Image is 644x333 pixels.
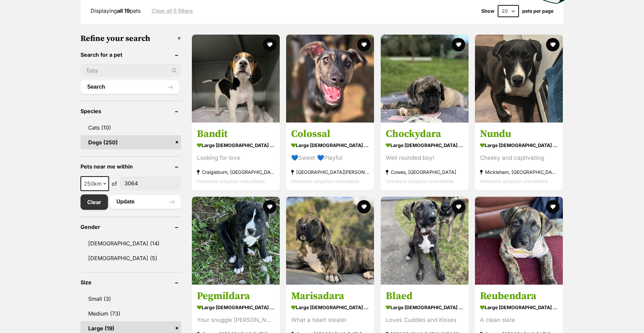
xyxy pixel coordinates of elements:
img: Bandit - Harrier x Foxhound Dog [192,35,280,123]
header: Pets near me within [80,163,181,170]
div: Loves Cuddles and Kisses [386,316,464,325]
button: favourite [546,200,559,213]
div: 💙Sweet 💙Playful [291,153,369,162]
label: pets per page [522,8,553,14]
strong: large [DEMOGRAPHIC_DATA] Dog [386,302,464,312]
h3: Pegmildara [197,290,275,302]
strong: large [DEMOGRAPHIC_DATA] Dog [480,302,558,312]
a: Chockydara large [DEMOGRAPHIC_DATA] Dog Well rounded boy! Cowes, [GEOGRAPHIC_DATA] Interstate ado... [381,122,469,190]
button: favourite [263,38,276,51]
button: favourite [452,200,465,213]
img: Nundu - Great Dane Dog [475,35,563,123]
div: Looking for love [197,153,275,162]
a: Privacy Notification [94,1,101,6]
input: Toby [80,64,181,77]
div: A clean slate [480,316,558,325]
h3: Bandit [197,127,275,140]
strong: Craigieburn, [GEOGRAPHIC_DATA] [197,167,275,176]
button: Update [110,195,181,208]
span: Displaying pets [91,7,141,14]
strong: [GEOGRAPHIC_DATA][PERSON_NAME][GEOGRAPHIC_DATA] [291,167,369,176]
header: Species [80,108,181,114]
img: Pegmildara - Bull Arab Dog [192,197,280,285]
input: postcode [120,177,181,190]
div: Well rounded boy! [386,153,464,162]
button: favourite [546,38,559,51]
h3: Colossal [291,127,369,140]
img: Reubendara - Bull Arab Dog [475,197,563,285]
strong: large [DEMOGRAPHIC_DATA] Dog [291,302,369,312]
a: [DEMOGRAPHIC_DATA] (5) [80,251,181,265]
a: Dogs (250) [80,135,181,149]
img: consumer-privacy-logo.png [1,1,6,6]
h3: Refine your search [80,34,181,43]
img: iconc.png [94,0,100,5]
button: favourite [263,200,276,213]
strong: large [DEMOGRAPHIC_DATA] Dog [480,140,558,150]
strong: large [DEMOGRAPHIC_DATA] Dog [197,140,275,150]
h3: Blaed [386,290,464,302]
div: Cheeky and captivating [480,153,558,162]
button: Search [80,80,179,94]
div: What a heart stealer [291,316,369,325]
strong: large [DEMOGRAPHIC_DATA] Dog [291,140,369,150]
header: Size [80,279,181,285]
span: Show [481,8,494,14]
a: Bandit large [DEMOGRAPHIC_DATA] Dog Looking for love Craigieburn, [GEOGRAPHIC_DATA] Interstate ad... [192,122,280,190]
img: Chockydara - Bull Arab Dog [381,35,469,123]
a: Small (3) [80,292,181,306]
img: Marisadara - Bull Arab Dog [286,197,374,285]
span: 250km [81,179,108,188]
span: of [112,180,117,188]
strong: large [DEMOGRAPHIC_DATA] Dog [386,140,464,150]
a: Clear [80,194,108,210]
strong: Mickleham, [GEOGRAPHIC_DATA] [480,167,558,176]
img: Colossal - Australian Kelpie x Staghound Dog [286,35,374,123]
a: Cats (10) [80,121,181,135]
span: Interstate adoption unavailable [291,178,359,184]
div: Your snuggle [PERSON_NAME] [197,316,275,325]
span: 250km [80,176,109,191]
button: favourite [452,38,465,51]
img: Blaed - Australian Kelpie x Staghound Dog [381,197,469,285]
strong: all 19 [117,7,130,14]
a: Clear all 5 filters [152,8,193,14]
strong: Cowes, [GEOGRAPHIC_DATA] [386,167,464,176]
h3: Marisadara [291,290,369,302]
button: favourite [358,200,371,213]
h3: Reubendara [480,290,558,302]
a: Nundu large [DEMOGRAPHIC_DATA] Dog Cheeky and captivating Mickleham, [GEOGRAPHIC_DATA] Interstate... [475,122,563,190]
header: Search for a pet [80,52,181,58]
button: favourite [358,38,371,51]
span: Interstate adoption unavailable [480,178,548,184]
header: Gender [80,224,181,230]
h3: Nundu [480,127,558,140]
span: Interstate adoption unavailable [197,178,265,184]
a: Medium (73) [80,306,181,321]
a: [DEMOGRAPHIC_DATA] (14) [80,236,181,250]
a: Colossal large [DEMOGRAPHIC_DATA] Dog 💙Sweet 💙Playful [GEOGRAPHIC_DATA][PERSON_NAME][GEOGRAPHIC_D... [286,122,374,190]
img: consumer-privacy-logo.png [95,1,100,6]
span: Interstate adoption unavailable [386,178,454,184]
strong: large [DEMOGRAPHIC_DATA] Dog [197,302,275,312]
h3: Chockydara [386,127,464,140]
